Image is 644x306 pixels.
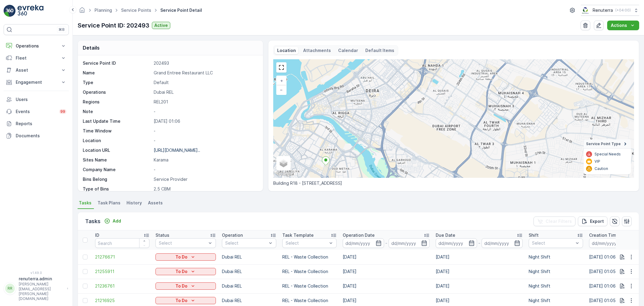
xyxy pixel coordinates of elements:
[526,250,586,264] td: Night Shift
[303,47,331,54] p: Attachments
[152,22,170,29] button: Active
[594,159,600,164] p: VIP
[4,130,69,142] a: Documents
[526,279,586,293] td: Night Shift
[83,109,151,115] p: Note
[154,99,257,105] p: REL201
[60,109,65,114] p: 99
[365,47,394,54] p: Default Items
[279,264,340,279] td: REL - Waste Collection
[175,254,187,260] p: To Do
[594,166,608,171] p: Caution
[154,89,257,95] p: Dubai REL
[16,96,66,103] p: Users
[79,9,85,14] a: Homepage
[83,186,151,192] p: Type of Bins
[578,216,607,226] button: Export
[154,118,257,124] p: [DATE] 01:06
[4,118,69,130] a: Reports
[607,21,639,30] button: Actions
[83,44,100,51] p: Details
[83,99,151,105] p: Regions
[222,232,243,238] p: Operation
[154,128,257,134] p: -
[4,76,69,88] button: Engagement
[85,217,101,226] p: Tasks
[83,89,151,95] p: Operations
[95,283,149,289] a: 21236761
[532,240,574,246] p: Select
[343,232,375,238] p: Operation Date
[154,186,257,192] p: 2.5 CBM
[4,52,69,64] button: Fleet
[286,240,327,246] p: Select
[16,67,57,73] p: Asset
[102,217,123,225] button: Add
[159,7,203,13] span: Service Point Detail
[589,238,630,248] input: dd/mm/yyyy
[338,47,358,54] p: Calendar
[95,269,149,275] span: 21255911
[154,80,257,86] p: Default
[4,5,16,17] img: logo
[546,218,572,224] p: Clear Filters
[83,128,151,134] p: Time Window
[16,121,66,127] p: Reports
[581,7,590,14] img: Screenshot_2024-07-26_at_13.33.01.png
[83,157,151,163] p: Sites Name
[83,118,151,124] p: Last Update Time
[385,239,387,247] p: -
[154,70,257,76] p: Grand Entree Restaurant LLC
[433,279,526,293] td: [DATE]
[154,22,168,28] p: Active
[155,268,216,275] button: To Do
[529,232,539,238] p: Shift
[83,255,88,259] div: Toggle Row Selected
[586,142,621,146] span: Service Point Type
[95,254,149,260] a: 21276671
[83,138,151,144] p: Location
[148,200,163,206] span: Assets
[83,176,151,182] p: Bins Belong
[83,284,88,288] div: Toggle Row Selected
[280,78,283,83] span: +
[273,180,634,186] p: Building R18 - [STREET_ADDRESS]
[154,176,257,182] p: Service Provider
[277,85,286,94] a: Zoom Out
[78,21,149,30] p: Service Point ID: 202493
[433,264,526,279] td: [DATE]
[594,152,621,157] p: Special Needs
[18,5,43,17] img: logo_light-DOdMpM7g.png
[19,282,64,301] p: [PERSON_NAME][EMAIL_ADDRESS][PERSON_NAME][DOMAIN_NAME]
[83,167,151,173] p: Company Name
[83,60,151,66] p: Service Point ID
[590,218,604,224] p: Export
[615,8,631,13] p: ( +04:00 )
[175,269,187,275] p: To Do
[79,200,91,206] span: Tasks
[389,238,430,248] input: dd/mm/yyyy
[95,238,149,248] input: Search
[155,253,216,261] button: To Do
[282,232,314,238] p: Task Template
[277,47,296,54] p: Location
[275,170,295,178] a: Open this area in Google Maps (opens a new window)
[279,250,340,264] td: REL - Waste Collection
[175,283,187,289] p: To Do
[98,200,120,206] span: Task Plans
[4,106,69,118] a: Events99
[154,148,200,153] p: [URL][DOMAIN_NAME]..
[154,138,257,144] p: -
[59,27,65,32] p: ⌘B
[95,298,149,304] a: 21216925
[611,22,627,28] p: Actions
[175,298,187,304] p: To Do
[155,282,216,290] button: To Do
[155,297,216,304] button: To Do
[83,80,151,86] p: Type
[154,60,257,66] p: 202493
[593,7,613,13] p: Renuterra
[533,216,575,226] button: Clear Filters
